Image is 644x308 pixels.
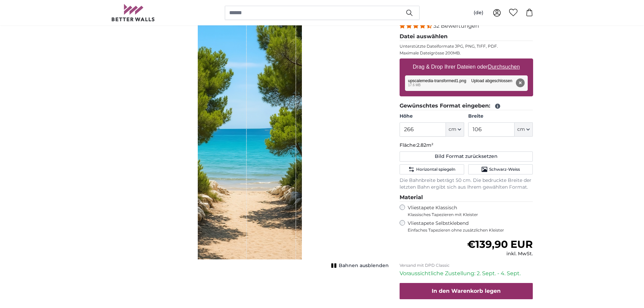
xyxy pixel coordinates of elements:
label: Höhe [400,113,464,120]
img: Betterwalls [111,4,155,21]
button: Bahnen ausblenden [329,261,389,270]
div: inkl. MwSt. [467,251,533,257]
span: 32 Bewertungen [433,23,479,29]
legend: Material [400,193,533,202]
span: Klassisches Tapezieren mit Kleister [408,212,527,217]
button: Schwarz-Weiss [468,164,533,174]
button: cm [515,122,533,137]
label: Breite [468,113,533,120]
span: 4.31 stars [400,23,433,29]
legend: Datei auswählen [400,32,533,41]
button: (de) [468,7,489,19]
label: Drag & Drop Ihrer Dateien oder [410,60,523,74]
span: 2.82m² [417,142,433,148]
p: Fläche: [400,142,533,149]
span: cm [517,126,525,133]
u: Durchsuchen [488,64,520,70]
p: Voraussichtliche Zustellung: 2. Sept. - 4. Sept. [400,269,533,278]
label: Vliestapete Klassisch [408,205,527,217]
span: €139,90 EUR [467,238,533,251]
span: In den Warenkorb legen [432,288,501,294]
button: cm [446,122,464,137]
button: Horizontal spiegeln [400,164,464,174]
label: Vliestapete Selbstklebend [408,220,533,233]
p: Maximale Dateigrösse 200MB. [400,50,533,56]
span: cm [449,126,456,133]
p: Versand mit DPD Classic [400,263,533,268]
span: Schwarz-Weiss [489,167,520,172]
p: Die Bahnbreite beträgt 50 cm. Die bedruckte Breite der letzten Bahn ergibt sich aus Ihrem gewählt... [400,177,533,191]
button: In den Warenkorb legen [400,283,533,299]
p: Unterstützte Dateiformate JPG, PNG, TIFF, PDF. [400,44,533,49]
button: Bild Format zurücksetzen [400,151,533,162]
span: Einfaches Tapezieren ohne zusätzlichen Kleister [408,228,533,233]
span: Horizontal spiegeln [416,167,455,172]
legend: Gewünschtes Format eingeben: [400,102,533,110]
span: Bahnen ausblenden [339,262,389,269]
